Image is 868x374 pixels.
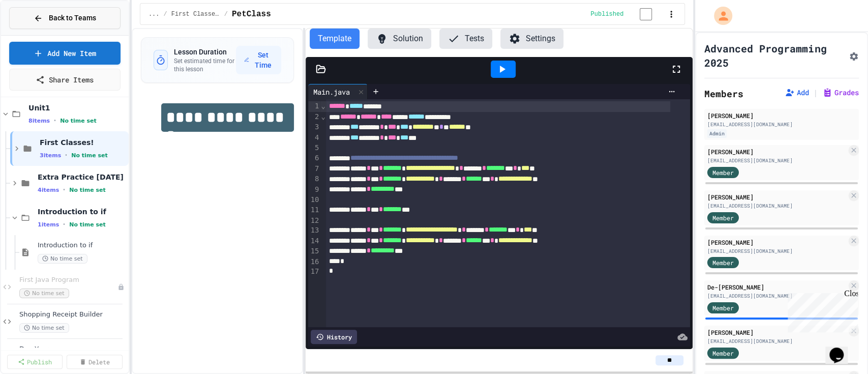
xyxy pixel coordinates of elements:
span: First Classes! [171,10,220,18]
div: 8 [308,174,321,185]
span: No time set [69,221,106,228]
h3: Lesson Duration [174,47,236,57]
span: Unit1 [28,103,127,112]
div: [EMAIL_ADDRESS][DOMAIN_NAME] [707,337,847,345]
span: 3 items [40,152,61,159]
div: [EMAIL_ADDRESS][DOMAIN_NAME] [707,202,847,210]
button: Assignment Settings [849,49,859,62]
span: 4 items [38,187,59,193]
span: No time set [60,118,97,124]
span: • [63,220,65,228]
div: [PERSON_NAME] [707,147,847,156]
div: 12 [308,216,321,226]
button: Solution [368,28,431,49]
div: 5 [308,143,321,153]
span: Member [712,213,734,222]
span: Fold line [320,102,325,110]
span: 8 items [28,118,50,124]
div: 10 [308,195,321,205]
span: First Java Program [19,276,117,284]
div: Main.java [308,84,368,99]
a: Add New Item [9,42,121,65]
span: Member [712,168,734,177]
span: Shopping Receipt Builder [19,310,127,319]
h1: Advanced Programming 2025 [704,41,845,70]
div: 2 [308,112,321,123]
span: / [163,10,167,18]
span: Published [590,10,623,18]
div: [EMAIL_ADDRESS][DOMAIN_NAME] [707,247,847,255]
div: Admin [707,129,727,138]
span: Fold line [320,112,325,121]
div: 6 [308,153,321,164]
div: 9 [308,185,321,195]
div: De-[PERSON_NAME] [707,282,847,292]
button: Grades [822,88,859,98]
span: Dog Years [19,345,127,354]
div: 1 [308,101,321,112]
p: Set estimated time for this lesson [174,57,236,73]
div: 14 [308,236,321,247]
input: publish toggle [627,8,664,20]
span: 1 items [38,221,59,228]
span: / [224,10,228,18]
span: PetClass [232,8,271,20]
a: Share Items [9,69,121,91]
a: Delete [67,355,122,369]
span: Back to Teams [49,13,96,23]
div: [EMAIL_ADDRESS][DOMAIN_NAME] [707,292,847,300]
div: 17 [308,267,321,277]
div: [PERSON_NAME] [707,192,847,202]
span: ... [148,10,160,18]
span: Member [712,303,734,312]
span: Introduction to if [38,207,127,216]
div: 3 [308,122,321,133]
span: Member [712,349,734,358]
div: 15 [308,246,321,257]
button: Tests [439,28,492,49]
div: 7 [308,164,321,175]
button: Set Time [236,46,281,74]
iframe: chat widget [784,289,858,332]
button: Back to Teams [9,7,121,29]
div: 13 [308,225,321,236]
span: Extra Practice [DATE] [38,172,127,182]
span: No time set [38,254,87,264]
iframe: chat widget [825,333,858,364]
span: No time set [71,152,108,159]
div: [EMAIL_ADDRESS][DOMAIN_NAME] [707,121,856,128]
div: Content is published and visible to students [590,8,664,20]
a: Publish [7,355,63,369]
span: Introduction to if [38,241,127,250]
div: 16 [308,257,321,267]
span: • [54,117,56,125]
div: Chat with us now!Close [4,4,70,65]
div: My Account [703,4,735,27]
span: No time set [19,289,69,298]
span: • [65,151,67,159]
div: [PERSON_NAME] [707,328,847,337]
div: Unpublished [117,283,125,291]
button: Template [310,28,360,49]
div: [PERSON_NAME] [707,238,847,247]
span: No time set [69,187,106,193]
div: 4 [308,133,321,143]
div: 11 [308,205,321,216]
span: | [813,87,818,99]
button: Add [785,88,809,98]
div: [PERSON_NAME] [707,111,856,120]
span: • [63,186,65,194]
span: No time set [19,323,69,333]
div: Main.java [308,87,355,97]
button: Settings [500,28,563,49]
h2: Members [704,87,743,101]
span: Member [712,258,734,267]
span: First Classes! [40,138,127,147]
div: [EMAIL_ADDRESS][DOMAIN_NAME] [707,157,847,164]
div: History [311,330,357,344]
